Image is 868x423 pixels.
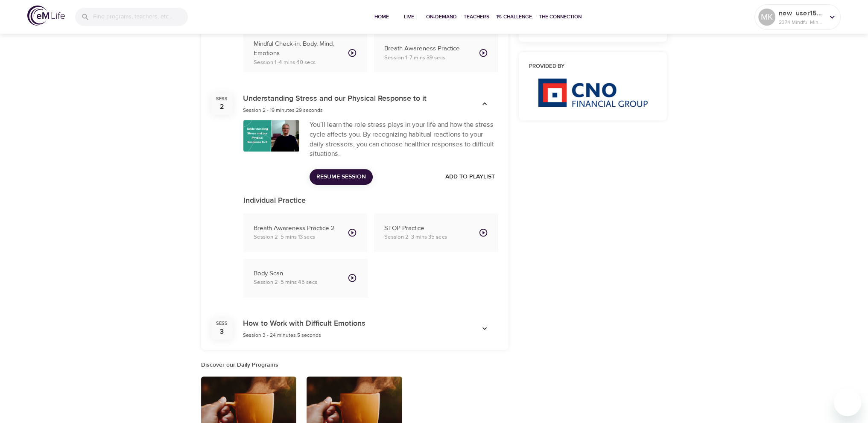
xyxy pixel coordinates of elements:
span: Session 2 - 19 minutes 29 seconds [243,107,323,114]
img: CNO%20logo.png [538,78,648,107]
p: Session 2 [384,233,472,242]
span: · 4 mins 40 secs [278,59,316,66]
h6: How to Work with Difficult Emotions [243,318,365,330]
iframe: Button to launch messaging window [834,389,861,416]
p: Session 2 [254,278,341,287]
span: · 7 mins 39 secs [408,54,445,61]
p: Breath Awareness Practice [384,44,472,54]
span: Live [399,12,419,21]
p: Body Scan [254,269,341,279]
span: Add to Playlist [445,172,495,182]
p: Session 2 [254,233,341,242]
button: Breath Awareness Practice 2Session 2 ·5 mins 13 secs [243,213,368,252]
span: Home [371,12,392,21]
div: 2 [220,102,224,112]
button: Mindful Check-in: Body, Mind, EmotionsSession 1 ·4 mins 40 secs [243,34,368,72]
div: 3 [220,327,224,337]
p: Breath Awareness Practice 2 [254,224,341,233]
div: You’ll learn the role stress plays in your life and how the stress cycle affects you. By recogniz... [310,120,498,159]
p: Session 1 [384,54,472,62]
input: Find programs, teachers, etc... [93,8,188,26]
p: Individual Practice [243,195,498,207]
p: Session 1 [254,58,341,67]
p: new_user1566398680 [779,8,824,18]
span: Session 3 - 24 minutes 5 seconds [243,332,321,338]
button: STOP PracticeSession 2 ·3 mins 35 secs [374,213,498,252]
div: Sess [216,320,228,327]
div: MK [758,9,775,26]
h6: Discover our Daily Programs [201,360,509,370]
span: · 3 mins 35 secs [410,233,447,240]
span: On-Demand [426,12,457,21]
p: 2374 Mindful Minutes [779,18,824,26]
h6: Provided by [529,62,657,71]
span: Teachers [464,12,489,21]
button: Body ScanSession 2 ·5 mins 45 secs [243,259,368,297]
button: Add to Playlist [442,169,498,185]
span: Resume Session [316,172,366,182]
span: · 5 mins 45 secs [279,279,317,286]
h6: Understanding Stress and our Physical Response to it [243,93,427,105]
span: The Connection [539,12,582,21]
span: · 5 mins 13 secs [279,233,315,240]
span: 1% Challenge [496,12,532,21]
div: Sess [216,96,228,102]
button: Breath Awareness PracticeSession 1 ·7 mins 39 secs [374,34,498,72]
img: logo [27,6,65,26]
button: Resume Session [310,169,373,185]
p: Mindful Check-in: Body, Mind, Emotions [254,39,341,58]
p: STOP Practice [384,224,472,233]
